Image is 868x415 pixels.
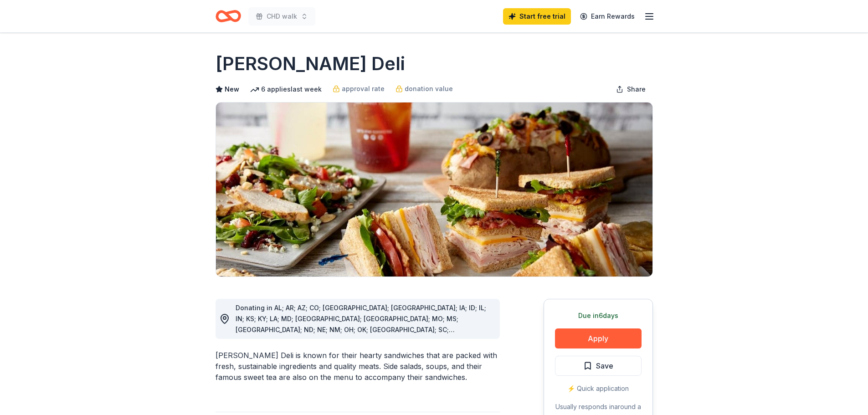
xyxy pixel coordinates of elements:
div: Due in 6 days [555,310,642,321]
a: Earn Rewards [575,8,640,25]
button: CHD walk [248,7,315,26]
button: Apply [555,328,642,348]
div: 6 applies last week [250,84,322,95]
span: CHD walk [267,11,297,22]
img: Image for McAlister's Deli [216,102,652,277]
a: Start free trial [503,8,571,25]
span: Share [627,84,646,95]
span: approval rate [342,83,385,94]
a: Home [216,5,241,27]
span: donation value [405,83,453,94]
div: ⚡️ Quick application [555,383,642,394]
h1: [PERSON_NAME] Deli [216,51,405,77]
div: [PERSON_NAME] Deli is known for their hearty sandwiches that are packed with fresh, sustainable i... [216,350,500,383]
a: donation value [395,83,453,94]
a: approval rate [333,83,385,94]
button: Share [609,80,653,98]
span: Save [596,360,613,372]
span: New [225,84,239,95]
span: Donating in AL; AR; AZ; CO; [GEOGRAPHIC_DATA]; [GEOGRAPHIC_DATA]; IA; ID; IL; IN; KS; KY; LA; MD;... [236,304,486,344]
button: Save [555,356,642,376]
